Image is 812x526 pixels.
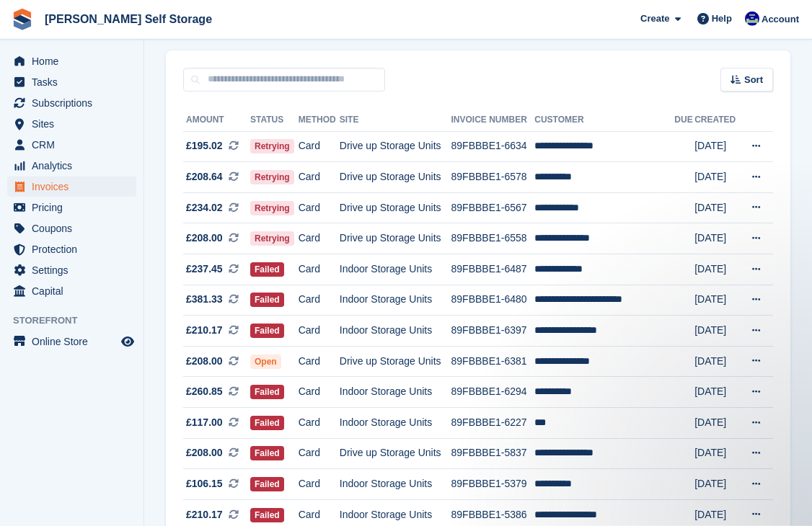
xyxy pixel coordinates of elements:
[694,192,740,223] td: [DATE]
[451,223,535,254] td: 89FBBBE1-6558
[745,12,759,26] img: Justin Farthing
[340,254,451,285] td: Indoor Storage Units
[299,162,340,193] td: Card
[451,408,535,439] td: 89FBBBE1-6227
[7,114,136,134] a: menu
[694,254,740,285] td: [DATE]
[744,73,763,87] span: Sort
[250,139,294,153] span: Retrying
[7,239,136,259] a: menu
[32,197,118,218] span: Pricing
[340,162,451,193] td: Drive up Storage Units
[299,131,340,162] td: Card
[7,331,136,352] a: menu
[12,9,33,30] img: stora-icon-8386f47178a22dfd0bd8f6a31ec36ba5ce8667c1dd55bd0f319d3a0aa187defe.svg
[451,438,535,469] td: 89FBBBE1-5837
[299,316,340,347] td: Card
[7,281,136,301] a: menu
[451,377,535,408] td: 89FBBBE1-6294
[340,469,451,500] td: Indoor Storage Units
[451,285,535,316] td: 89FBBBE1-6480
[299,346,340,377] td: Card
[250,293,284,307] span: Failed
[7,218,136,239] a: menu
[451,346,535,377] td: 89FBBBE1-6381
[7,177,136,197] a: menu
[340,377,451,408] td: Indoor Storage Units
[186,354,223,369] span: £208.00
[299,192,340,223] td: Card
[340,316,451,347] td: Indoor Storage Units
[340,223,451,254] td: Drive up Storage Units
[250,170,294,184] span: Retrying
[694,438,740,469] td: [DATE]
[32,72,118,92] span: Tasks
[119,333,136,350] a: Preview store
[250,477,284,491] span: Failed
[299,438,340,469] td: Card
[451,254,535,285] td: 89FBBBE1-6487
[32,51,118,71] span: Home
[694,469,740,500] td: [DATE]
[250,201,294,215] span: Retrying
[186,415,223,430] span: £117.00
[32,156,118,176] span: Analytics
[299,469,340,500] td: Card
[32,135,118,155] span: CRM
[7,93,136,113] a: menu
[186,476,223,491] span: £106.15
[250,355,281,369] span: Open
[299,254,340,285] td: Card
[186,138,223,153] span: £195.02
[39,7,218,31] a: [PERSON_NAME] Self Storage
[534,109,674,132] th: Customer
[712,12,732,26] span: Help
[186,200,223,215] span: £234.02
[7,156,136,176] a: menu
[32,260,118,280] span: Settings
[183,109,250,132] th: Amount
[451,469,535,500] td: 89FBBBE1-5379
[186,169,223,184] span: £208.64
[32,331,118,352] span: Online Store
[299,223,340,254] td: Card
[340,346,451,377] td: Drive up Storage Units
[762,12,799,27] span: Account
[250,385,284,399] span: Failed
[250,231,294,246] span: Retrying
[250,446,284,460] span: Failed
[451,316,535,347] td: 89FBBBE1-6397
[340,109,451,132] th: Site
[186,262,223,277] span: £237.45
[299,285,340,316] td: Card
[7,197,136,218] a: menu
[694,346,740,377] td: [DATE]
[694,162,740,193] td: [DATE]
[694,223,740,254] td: [DATE]
[340,192,451,223] td: Drive up Storage Units
[340,438,451,469] td: Drive up Storage Units
[451,162,535,193] td: 89FBBBE1-6578
[32,281,118,301] span: Capital
[250,109,299,132] th: Status
[640,12,669,26] span: Create
[186,507,223,522] span: £210.17
[340,285,451,316] td: Indoor Storage Units
[7,51,136,71] a: menu
[13,313,144,328] span: Storefront
[674,109,694,132] th: Due
[250,262,284,277] span: Failed
[694,109,740,132] th: Created
[451,131,535,162] td: 89FBBBE1-6634
[186,323,223,338] span: £210.17
[7,135,136,155] a: menu
[340,408,451,439] td: Indoor Storage Units
[32,114,118,134] span: Sites
[32,93,118,113] span: Subscriptions
[32,239,118,259] span: Protection
[694,377,740,408] td: [DATE]
[694,131,740,162] td: [DATE]
[32,218,118,239] span: Coupons
[186,292,223,307] span: £381.33
[299,408,340,439] td: Card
